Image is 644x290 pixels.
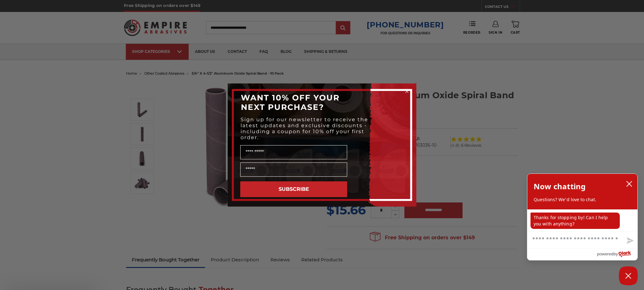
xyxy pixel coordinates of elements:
p: Questions? We'd love to chat. [534,196,631,203]
input: Email [240,162,347,177]
button: close chatbox [624,179,634,189]
span: by [613,250,618,258]
button: Close dialog [404,88,410,94]
span: Sign up for our newsletter to receive the latest updates and exclusive discounts - including a co... [241,117,368,140]
span: WANT 10% OFF YOUR NEXT PURCHASE? [241,93,340,112]
div: chat [527,209,637,231]
span: powered [597,250,613,258]
button: SUBSCRIBE [240,181,347,197]
button: Send message [622,234,637,248]
div: olark chatbox [527,173,638,260]
button: Close Chatbox [619,266,638,285]
a: Powered by Olark [597,248,637,260]
h2: Now chatting [534,180,586,193]
p: Thanks for stopping by! Can I help you with anything? [530,213,620,229]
